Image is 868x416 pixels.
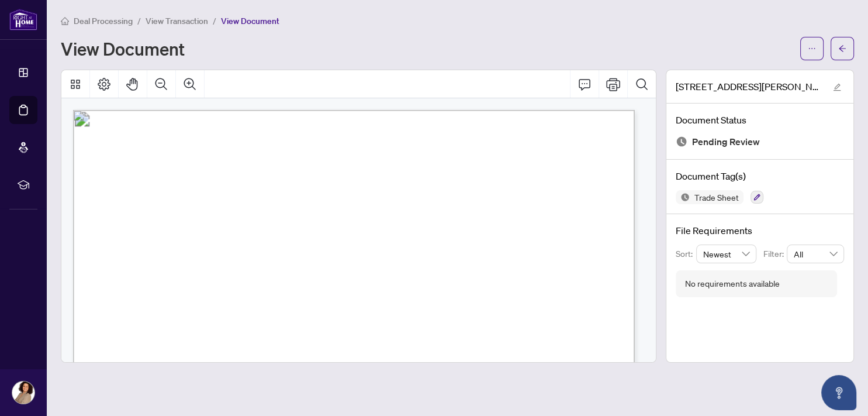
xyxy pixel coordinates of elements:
[61,39,185,58] h1: View Document
[146,16,208,26] span: View Transaction
[838,44,846,53] span: arrow-left
[690,193,743,201] span: Trade Sheet
[676,113,844,127] h4: Document Status
[808,44,816,53] span: ellipsis
[794,245,837,263] span: All
[763,247,787,260] p: Filter:
[676,247,696,260] p: Sort:
[12,381,34,404] img: Profile Icon
[685,277,780,290] div: No requirements available
[676,136,687,147] img: Document Status
[676,80,822,94] span: [STREET_ADDRESS][PERSON_NAME] - TRADE RECORD.pdf
[221,16,279,26] span: View Document
[61,17,69,25] span: home
[676,190,690,204] img: Status Icon
[676,224,844,238] h4: File Requirements
[703,245,750,263] span: Newest
[821,375,856,410] button: Open asap
[74,16,133,26] span: Deal Processing
[137,14,141,27] li: /
[676,169,844,183] h4: Document Tag(s)
[692,134,760,150] span: Pending Review
[213,14,216,27] li: /
[9,9,37,30] img: logo
[833,83,841,91] span: edit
